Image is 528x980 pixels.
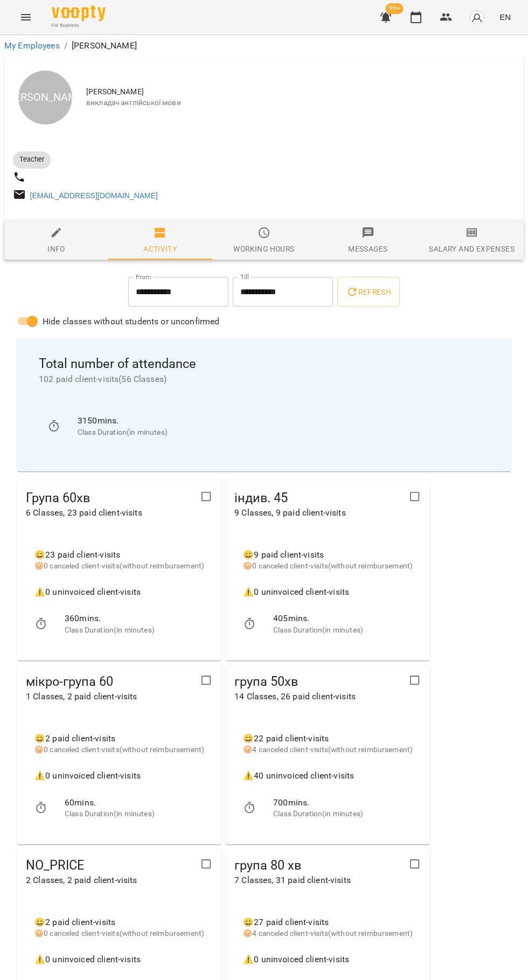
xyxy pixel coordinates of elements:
a: [EMAIL_ADDRESS][DOMAIN_NAME] [30,191,158,200]
p: Class Duration(in minutes) [65,809,204,819]
div: Working hours [233,242,294,255]
span: EN [499,11,511,23]
span: Hide classes without students or unconfirmed [43,315,220,328]
span: 😀 9 paid client-visits [243,550,324,560]
span: 😀 2 paid client-visits [34,733,115,743]
div: Salary and Expenses [429,242,514,255]
span: ⚠️ 0 uninvoiced client-visits [243,954,349,964]
span: ⚠️ 0 uninvoiced client-visits [34,587,141,597]
div: [PERSON_NAME] [18,71,72,124]
p: 14 Classes , 26 paid client-visits [234,690,404,703]
span: 😡 4 canceled client-visits(without reimbursement) [243,745,413,754]
p: 60 mins. [65,796,204,809]
div: Info [47,242,65,255]
div: Activity [143,242,177,255]
span: 😡 0 canceled client-visits(without reimbursement) [34,929,204,937]
span: Група 60хв [26,490,195,506]
p: 6 Classes , 23 paid client-visits [26,506,195,519]
span: група 80 хв [234,857,404,874]
p: 9 Classes , 9 paid client-visits [234,506,404,519]
a: My Employees [4,40,60,51]
span: 😡 0 canceled client-visits(without reimbursement) [243,561,413,570]
span: 99+ [386,3,404,14]
span: [PERSON_NAME] [86,87,515,98]
span: Teacher [13,155,51,164]
p: 700 mins. [273,796,413,809]
p: 7 Classes , 31 paid client-visits [234,874,404,887]
button: Menu [13,4,39,30]
span: мікро-група 60 [26,673,195,690]
span: 😀 2 paid client-visits [34,917,115,927]
p: 1 Classes , 2 paid client-visits [26,690,195,703]
span: 😀 23 paid client-visits [34,550,120,560]
li: / [64,39,67,52]
p: 405 mins. [273,612,413,625]
button: Refresh [337,277,400,307]
img: Voopty Logo [52,5,106,21]
span: 😡 0 canceled client-visits(without reimbursement) [34,745,204,754]
span: ⚠️ 40 uninvoiced client-visits [243,770,354,781]
span: 😡 0 canceled client-visits(without reimbursement) [34,561,204,570]
span: група 50хв [234,673,404,690]
p: 360 mins. [65,612,204,625]
div: Messages [348,242,387,255]
span: NO_PRICE [26,857,195,874]
p: [PERSON_NAME] [72,39,137,52]
p: Class Duration(in minutes) [273,809,413,819]
span: For Business [52,22,106,29]
p: Class Duration(in minutes) [78,427,481,438]
span: Refresh [346,286,391,298]
span: викладач англійської мови [86,98,515,108]
nav: breadcrumb [4,39,524,52]
span: 😀 22 paid client-visits [243,733,329,743]
span: ⚠️ 0 uninvoiced client-visits [34,770,141,781]
p: Class Duration(in minutes) [65,625,204,636]
p: 3150 mins. [78,414,481,427]
p: Class Duration(in minutes) [273,625,413,636]
span: ⚠️ 0 uninvoiced client-visits [34,954,141,964]
span: ⚠️ 0 uninvoiced client-visits [243,587,349,597]
span: 😀 27 paid client-visits [243,917,329,927]
p: 2 Classes , 2 paid client-visits [26,874,195,887]
span: індив. 45 [234,490,404,506]
button: EN [495,7,515,27]
span: 102 paid client-visits ( 56 Classes ) [39,373,489,386]
img: avatar_s.png [469,10,484,25]
span: 😡 4 canceled client-visits(without reimbursement) [243,929,413,937]
span: Total number of attendance [39,356,489,372]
